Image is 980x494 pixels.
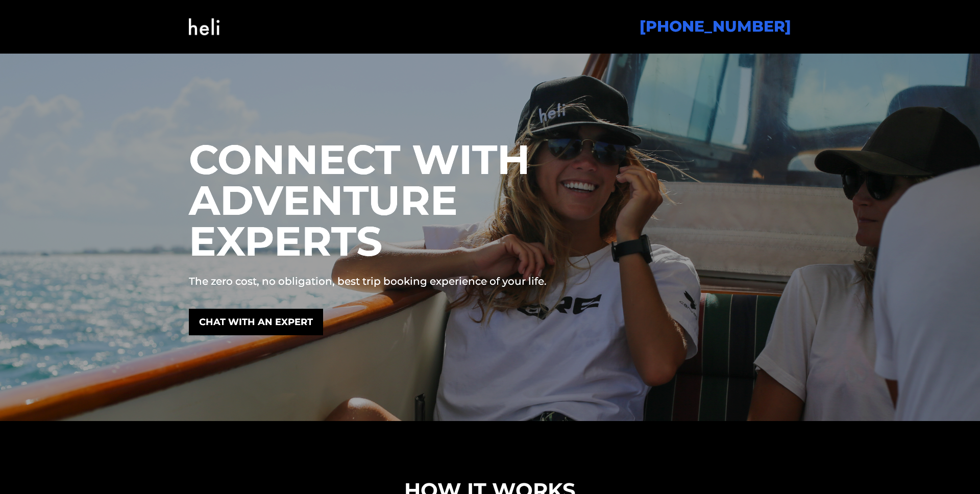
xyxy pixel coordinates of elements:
img: Heli OS Logo [189,6,219,47]
a: [PHONE_NUMBER] [640,17,791,36]
p: The zero cost, no obligation, best trip booking experience of your life. [189,274,635,288]
h1: CONNECT WITH ADVENTURE EXPERTS [189,139,635,262]
a: CHAT WITH AN EXPERT [189,309,323,335]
